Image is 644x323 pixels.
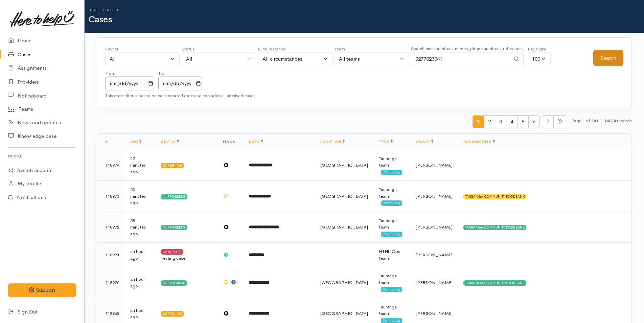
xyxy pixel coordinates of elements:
[381,170,402,175] span: Community
[97,243,125,267] td: 118971
[161,255,212,262] div: Testing case
[97,181,125,212] td: 118973
[186,55,246,63] div: All
[97,134,125,150] th: #
[379,186,405,199] div: Tauranga team
[517,115,529,128] span: 5
[217,134,244,150] th: Flags
[161,163,184,168] div: Screening
[463,280,526,286] div: TAURANGA COMMUNITY FOODBANK
[320,139,344,144] a: Location
[335,46,409,52] div: Team
[161,249,183,255] div: Cancelled
[571,115,632,133] small: Page 1 of 141 14024 records
[89,8,644,12] h6: Here to help u
[416,310,453,316] span: [PERSON_NAME]
[416,280,453,285] span: [PERSON_NAME]
[182,52,256,66] button: All
[125,150,156,181] td: 27 minutes ago
[105,52,180,66] button: All
[379,248,405,261] div: HTHU Ops team
[416,224,453,230] span: [PERSON_NAME]
[97,267,125,298] td: 118970
[249,139,263,144] a: Name
[379,273,405,286] div: Tauranga team
[542,115,554,128] li: Next page
[97,212,125,243] td: 118972
[528,115,540,128] span: 6
[532,55,540,63] div: 100
[320,224,368,230] span: [GEOGRAPHIC_DATA]
[593,50,623,66] button: Search
[258,52,332,66] button: All circumstances
[463,225,526,230] div: TAURANGA COMMUNITY FOODBANK
[258,46,332,52] div: Circumstance
[320,280,368,285] span: [GEOGRAPHIC_DATA]
[125,212,156,243] td: 58 minutes ago
[320,310,368,316] span: [GEOGRAPHIC_DATA]
[411,52,510,66] input: Search
[416,162,453,168] span: [PERSON_NAME]
[125,181,156,212] td: 53 minutes ago
[8,152,76,161] h6: Profile
[379,155,405,169] div: Tauranga team
[506,115,517,128] span: 4
[158,70,202,77] div: To:
[381,200,402,206] span: Community
[381,287,402,292] span: Community
[105,92,623,99] div: This date filter is based on case created date and excludes all archived cases.
[411,46,524,51] small: Search case numbers, names, phone numbers, references
[130,139,141,144] a: Age
[484,115,495,128] span: 2
[379,304,405,317] div: Tauranga team
[320,162,368,168] span: [GEOGRAPHIC_DATA]
[379,217,405,231] div: Tauranga team
[495,115,506,128] span: 3
[339,55,398,63] div: All teams
[125,243,156,267] td: an hour ago
[381,232,402,237] span: Community
[463,194,526,199] div: TAURANGA COMMUNITY FOODBANK
[320,193,368,199] span: [GEOGRAPHIC_DATA]
[335,52,409,66] button: All teams
[105,70,154,77] div: From:
[161,225,187,230] div: In progress
[554,115,567,128] li: Last page
[528,52,551,66] button: 100
[600,118,602,124] span: |
[473,115,484,128] span: 1
[182,46,256,52] div: Status
[161,139,179,144] a: Status
[416,139,433,144] a: Owner
[105,46,180,52] div: Owner
[528,46,551,52] div: Page size
[89,15,644,25] h1: Cases
[161,280,187,286] div: In progress
[463,139,495,144] a: Assignments
[262,55,322,63] div: All circumstances
[379,139,393,144] a: Team
[416,252,453,258] span: [PERSON_NAME]
[161,194,187,199] div: In progress
[110,55,169,63] div: All
[125,267,156,298] td: an hour ago
[161,311,184,317] div: Screening
[416,193,453,199] span: [PERSON_NAME]
[97,150,125,181] td: 118974
[8,283,76,297] button: Support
